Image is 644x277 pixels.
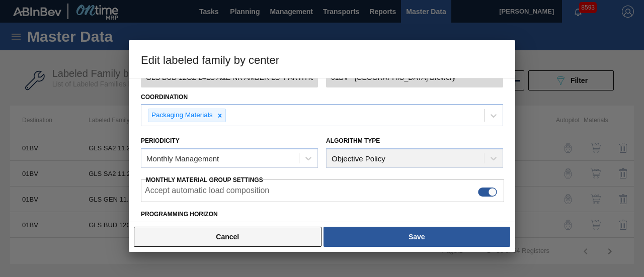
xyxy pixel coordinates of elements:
[146,176,263,183] span: Monthly Material Group Settings
[148,109,214,122] div: Packaging Materials
[141,207,503,222] label: Programming Horizon
[129,40,515,78] h3: Edit labeled family by center
[134,227,321,247] button: Cancel
[146,154,219,163] div: Monthly Management
[145,186,269,198] label: Accept automatic load composition
[326,137,380,144] label: Algorithm Type
[141,137,180,144] label: Periodicity
[324,227,510,247] button: Save
[141,94,188,101] label: Coordination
